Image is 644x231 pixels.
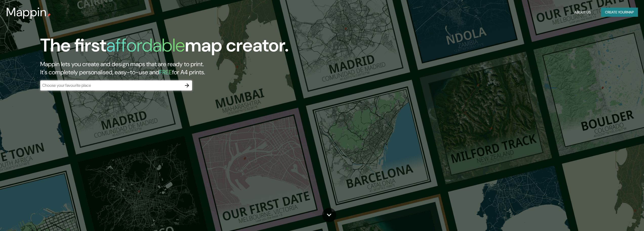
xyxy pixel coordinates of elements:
[159,68,172,76] h5: FREE
[40,60,362,76] h2: Mappin lets you create and design maps that are ready to print. It's completely personalised, eas...
[601,8,638,17] button: Create yourmap
[40,35,289,60] h1: The first map creator.
[599,211,638,225] iframe: Help widget launcher
[572,8,593,17] button: About Us
[106,33,185,57] h1: affordable
[40,82,182,88] input: Choose your favourite place
[47,13,51,17] img: mappin-pin
[6,5,47,19] h3: Mappin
